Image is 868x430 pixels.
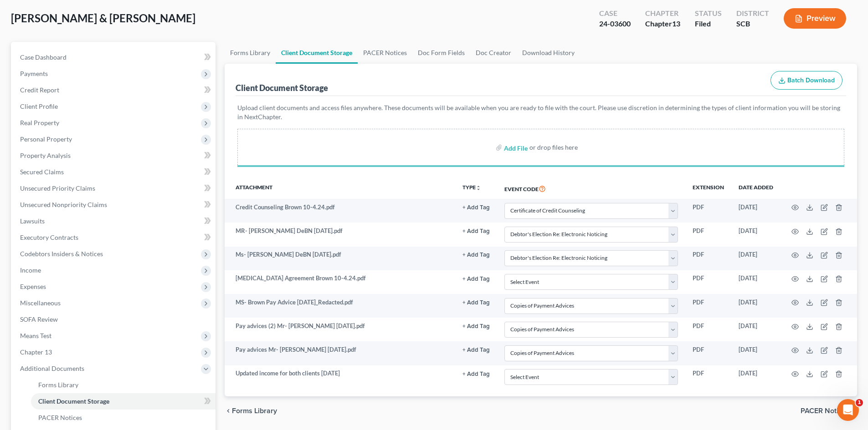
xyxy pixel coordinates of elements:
td: Updated income for both clients [DATE] [225,365,455,389]
a: + Add Tag [462,203,490,212]
div: SCB [736,19,769,29]
span: Secured Claims [20,168,64,176]
td: PDF [685,365,731,389]
div: Filed [695,19,722,29]
span: Lawsuits [20,217,45,225]
td: PDF [685,270,731,294]
a: Secured Claims [13,164,216,180]
a: Forms Library [225,42,276,64]
span: [PERSON_NAME] & [PERSON_NAME] [11,11,195,25]
a: + Add Tag [462,227,490,235]
span: Additional Documents [20,364,84,372]
td: PDF [685,247,731,270]
span: Forms Library [38,381,78,389]
a: + Add Tag [462,345,490,354]
span: Real Property [20,119,59,126]
td: Pay advices (2) Mr- [PERSON_NAME] [DATE].pdf [225,318,455,341]
span: Executory Contracts [20,233,78,241]
div: Status [695,8,722,19]
td: [DATE] [731,318,781,341]
td: PDF [685,294,731,318]
div: District [736,8,769,19]
button: Batch Download [770,71,842,90]
th: Date added [731,178,781,199]
td: [DATE] [731,270,781,294]
i: chevron_left [225,407,232,415]
span: PACER Notices [38,414,82,421]
td: [DATE] [731,223,781,246]
th: Event Code [497,178,685,199]
span: Client Profile [20,102,58,110]
span: Payments [20,70,48,77]
button: + Add Tag [462,252,490,258]
a: + Add Tag [462,274,490,283]
td: Pay advices Mr- [PERSON_NAME] [DATE].pdf [225,341,455,365]
a: + Add Tag [462,369,490,378]
button: + Add Tag [462,300,490,306]
a: Client Document Storage [31,393,216,410]
span: Forms Library [232,407,277,415]
span: Property Analysis [20,152,71,159]
div: Client Document Storage [236,82,328,93]
span: Batch Download [787,76,835,84]
div: 24-03600 [599,19,631,29]
span: Miscellaneous [20,299,61,307]
button: chevron_left Forms Library [225,407,277,415]
td: PDF [685,223,731,246]
a: Case Dashboard [13,49,216,66]
td: [DATE] [731,365,781,389]
button: + Add Tag [462,324,490,329]
a: + Add Tag [462,322,490,330]
a: Doc Creator [470,42,517,64]
a: PACER Notices [358,42,412,64]
td: [DATE] [731,294,781,318]
td: MS- Brown Pay Advice [DATE]_Redacted.pdf [225,294,455,318]
td: [DATE] [731,341,781,365]
span: Means Test [20,332,51,339]
span: Credit Report [20,86,59,94]
td: MR- [PERSON_NAME] DeBN [DATE].pdf [225,223,455,246]
a: Forms Library [31,377,216,393]
a: Doc Form Fields [412,42,470,64]
a: PACER Notices [31,410,216,426]
span: Expenses [20,283,46,290]
button: + Add Tag [462,371,490,377]
span: Codebtors Insiders & Notices [20,250,103,258]
button: + Add Tag [462,205,490,211]
a: Executory Contracts [13,229,216,246]
div: Case [599,8,631,19]
td: [DATE] [731,199,781,223]
span: 13 [672,19,680,28]
p: Upload client documents and access files anywhere. These documents will be available when you are... [237,103,844,121]
span: Unsecured Nonpriority Claims [20,201,107,208]
span: 1 [856,399,863,406]
a: Client Document Storage [276,42,358,64]
div: Chapter [645,8,680,19]
span: Client Document Storage [38,397,109,405]
i: unfold_more [476,185,481,191]
span: Income [20,266,41,274]
td: PDF [685,199,731,223]
div: or drop files here [529,143,578,152]
a: + Add Tag [462,298,490,307]
td: PDF [685,318,731,341]
th: Extension [685,178,731,199]
a: Lawsuits [13,213,216,229]
button: TYPEunfold_more [462,185,481,191]
span: Case Dashboard [20,53,67,61]
button: + Add Tag [462,276,490,282]
a: + Add Tag [462,250,490,259]
span: Unsecured Priority Claims [20,184,95,192]
td: PDF [685,341,731,365]
td: Ms- [PERSON_NAME] DeBN [DATE].pdf [225,247,455,270]
span: PACER Notices [801,407,850,415]
td: Credit Counseling Brown 10-4.24.pdf [225,199,455,223]
button: Preview [784,8,846,29]
a: Unsecured Nonpriority Claims [13,197,216,213]
td: [MEDICAL_DATA] Agreement Brown 10-4.24.pdf [225,270,455,294]
span: Personal Property [20,135,72,143]
span: Chapter 13 [20,348,52,356]
iframe: Intercom live chat [837,399,859,421]
button: + Add Tag [462,347,490,353]
a: Credit Report [13,82,216,98]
